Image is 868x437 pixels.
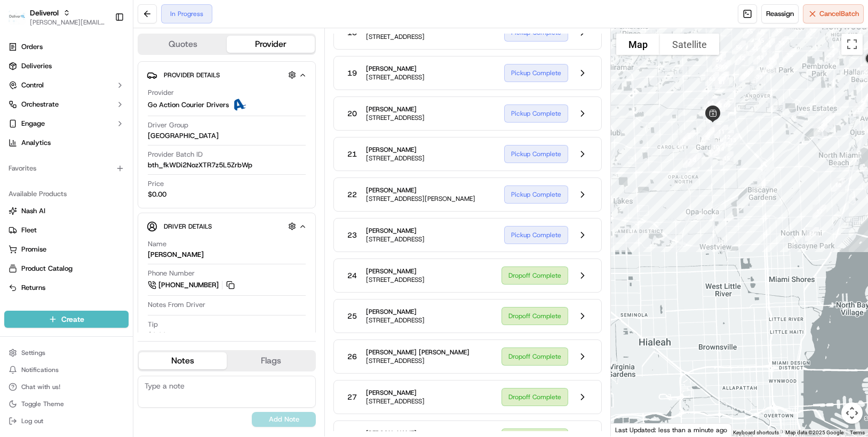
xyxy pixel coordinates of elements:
button: Start new chat [181,105,194,118]
a: Powered byPylon [75,264,129,272]
div: 11 [710,120,732,143]
div: 16 [801,223,823,245]
button: Keyboard shortcuts [733,429,779,436]
button: [PERSON_NAME][EMAIL_ADDRESS][PERSON_NAME][DOMAIN_NAME] [30,18,106,27]
div: Past conversations [11,139,71,147]
a: Nash AI [9,206,124,216]
span: Notifications [21,366,59,374]
span: [PHONE_NUMBER] [158,280,219,290]
button: Deliverol [30,7,59,18]
img: Nash [11,11,32,32]
button: Settings [4,345,129,360]
div: 35 [778,44,801,66]
img: Deliverol [9,10,26,25]
div: 18 [827,174,849,196]
p: Welcome 👋 [11,43,194,60]
span: 27 [347,392,357,402]
div: $0.00 [148,330,166,340]
button: Flags [227,352,315,369]
span: [STREET_ADDRESS] [366,33,425,41]
a: Analytics [4,134,129,151]
div: 15 [715,147,738,169]
span: [PERSON_NAME] [33,165,86,174]
span: Settings [21,349,45,357]
input: Got a question? Start typing here... [28,69,192,80]
button: Returns [4,279,129,296]
span: [PERSON_NAME] [366,267,425,276]
a: Product Catalog [9,264,124,273]
img: ActionCourier.png [233,99,246,111]
span: [DATE] [94,194,116,203]
span: Engage [21,119,45,128]
a: Returns [9,283,124,293]
button: Driver Details [147,217,307,235]
img: 1736555255976-a54dd68f-1ca7-489b-9aae-adbdc363a1c4 [21,195,30,203]
span: Orchestrate [21,100,59,109]
button: Chat with us! [4,379,129,394]
span: [STREET_ADDRESS][PERSON_NAME] [366,195,475,203]
div: 14 [710,137,732,160]
span: Create [61,314,84,325]
span: [DATE] [94,165,116,174]
span: Driver Group [148,120,188,130]
span: [PERSON_NAME] [366,389,425,397]
span: [PERSON_NAME] [366,145,425,154]
span: [STREET_ADDRESS] [366,235,425,244]
div: 58 [707,55,730,78]
span: [STREET_ADDRESS] [366,397,425,406]
span: Analytics [21,138,51,148]
span: Provider Batch ID [148,150,203,159]
button: Engage [4,115,129,132]
span: [STREET_ADDRESS] [366,316,425,325]
span: Nash AI [21,206,45,216]
button: Show street map [616,34,660,55]
div: 55 [738,20,761,43]
a: Terms (opens in new tab) [850,430,865,435]
div: 60 [711,67,734,90]
span: Deliveries [21,61,52,71]
div: 69 [716,94,738,116]
a: Fleet [9,225,124,235]
span: [PERSON_NAME] [366,64,425,73]
span: Toggle Theme [21,400,64,408]
a: Promise [9,245,124,254]
img: 1736555255976-a54dd68f-1ca7-489b-9aae-adbdc363a1c4 [11,102,30,121]
span: Notes From Driver [148,300,205,310]
span: • [89,194,92,203]
span: Map data ©2025 Google [785,430,843,435]
button: Map camera controls [841,402,863,424]
button: Log out [4,414,129,428]
span: [STREET_ADDRESS] [366,73,425,82]
span: Reassign [766,9,794,19]
button: Provider Details [147,66,307,84]
span: [STREET_ADDRESS] [366,276,425,284]
span: Fleet [21,225,37,235]
button: CancelBatch [803,4,864,23]
div: 📗 [11,239,19,248]
span: [STREET_ADDRESS] [366,114,425,122]
div: 59 [713,56,736,78]
div: 39 [748,66,770,88]
span: [STREET_ADDRESS] [366,154,425,163]
div: Available Products [4,185,129,203]
button: DeliverolDeliverol[PERSON_NAME][EMAIL_ADDRESS][PERSON_NAME][DOMAIN_NAME] [4,4,110,30]
div: 8 [683,149,706,171]
button: Promise [4,241,129,258]
a: Deliveries [4,58,129,75]
button: Nash AI [4,203,129,220]
button: Quotes [139,36,227,53]
span: [PERSON_NAME] [366,186,475,195]
span: 26 [347,351,357,362]
span: 24 [347,270,357,281]
div: 4 [697,123,720,145]
div: 34 [770,32,793,54]
span: 20 [347,108,357,119]
div: 💻 [90,239,99,248]
div: 63 [701,68,723,90]
div: 17 [808,200,831,223]
div: Favorites [4,160,129,177]
button: Notes [139,352,227,369]
div: 10 [705,136,727,158]
a: 💻API Documentation [86,234,176,253]
button: See all [165,136,194,149]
